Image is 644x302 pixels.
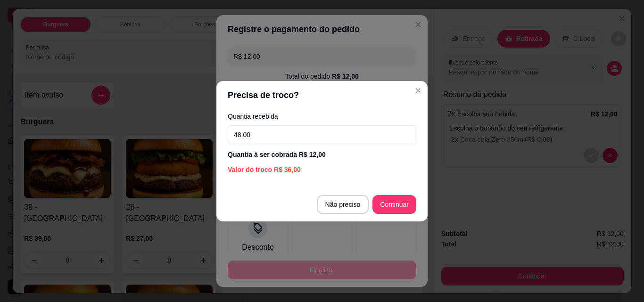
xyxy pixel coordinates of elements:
[228,150,416,159] div: Quantia à ser cobrada R$ 12,00
[411,83,426,98] button: Close
[317,195,369,214] button: Não preciso
[216,81,428,109] header: Precisa de troco?
[372,195,416,214] button: Continuar
[228,113,416,120] label: Quantia recebida
[228,165,416,174] div: Valor do troco R$ 36,00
